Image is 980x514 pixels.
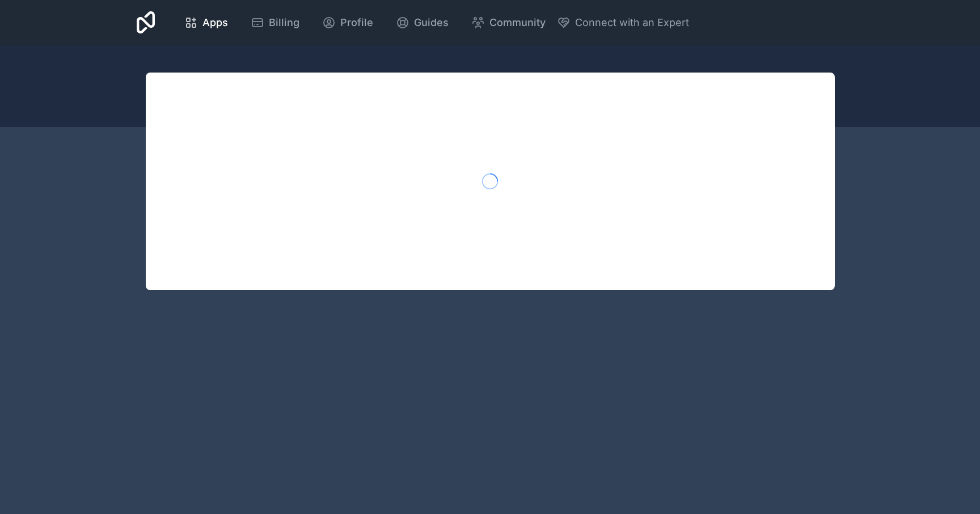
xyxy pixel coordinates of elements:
span: Connect with an Expert [575,15,689,31]
button: Connect with an Expert [557,15,689,31]
a: Guides [387,10,458,35]
span: Billing [269,15,299,31]
a: Community [462,10,555,35]
span: Apps [202,15,228,31]
span: Community [489,15,546,31]
span: Guides [414,15,449,31]
a: Billing [242,10,309,35]
span: Profile [340,15,373,31]
a: Apps [175,10,237,35]
a: Profile [313,10,382,35]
